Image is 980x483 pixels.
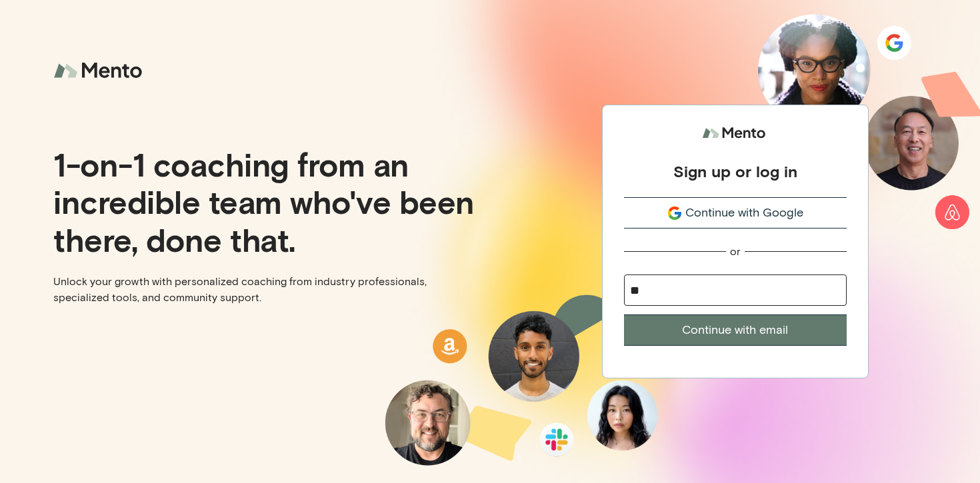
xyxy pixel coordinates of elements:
button: Continue with Google [624,197,847,229]
div: or [730,244,741,258]
div: Sign up or log in [673,161,797,181]
p: Unlock your growth with personalized coaching from industry professionals, specialized tools, and... [53,274,479,306]
span: Continue with Google [685,204,803,222]
img: logo.svg [702,121,769,146]
img: logo [53,53,147,89]
p: 1-on-1 coaching from an incredible team who've been there, done that. [53,145,479,257]
button: Continue with email [624,314,847,346]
